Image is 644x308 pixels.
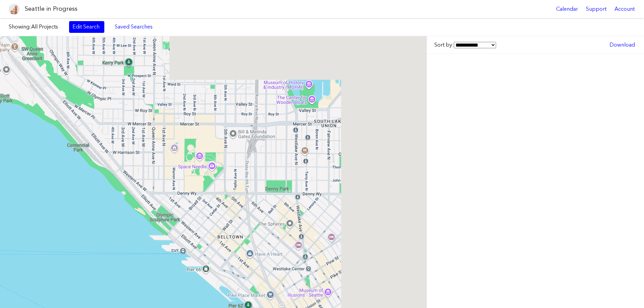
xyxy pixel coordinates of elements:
a: Download [606,39,638,51]
label: Showing: [9,23,62,30]
a: Edit Search [69,21,104,33]
a: Saved Searches [111,21,156,33]
h1: Seattle in Progress [25,5,77,13]
label: Sort by: [434,41,496,49]
span: All Projects [31,23,58,30]
img: favicon-96x96.png [9,4,19,14]
select: Sort by: [454,42,496,48]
